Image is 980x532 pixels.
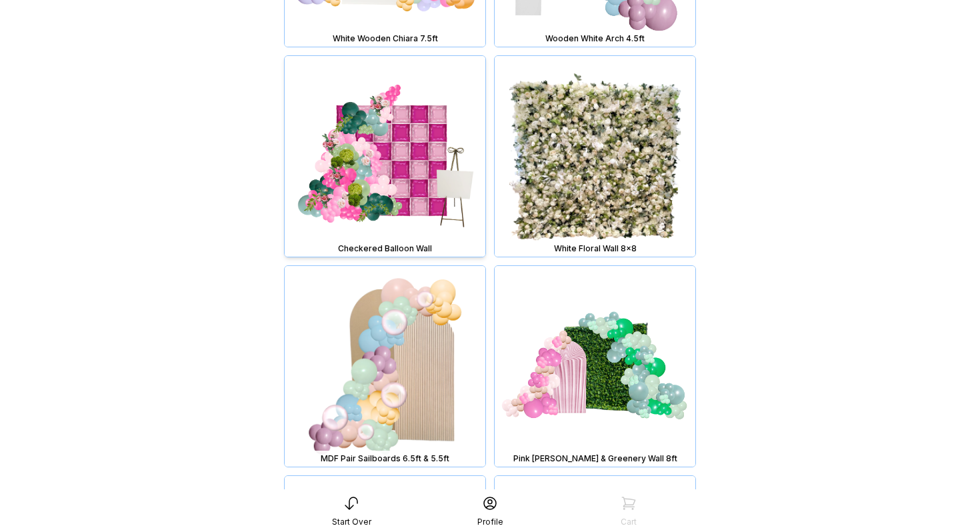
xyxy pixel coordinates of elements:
[495,56,695,257] img: White Floral Wall 8x8
[285,56,485,257] img: Checkered Balloon Wall
[497,453,693,464] div: Pink [PERSON_NAME] & Greenery Wall 8ft
[287,243,483,254] div: Checkered Balloon Wall
[497,33,693,44] div: Wooden White Arch 4.5ft
[332,517,371,527] div: Start Over
[287,33,483,44] div: White Wooden Chiara 7.5ft
[497,243,693,254] div: White Floral Wall 8x8
[621,517,637,527] div: Cart
[477,517,503,527] div: Profile
[285,266,485,467] img: MDF Pair Sailboards 6.5ft & 5.5ft
[495,266,695,467] img: Pink Chiara & Greenery Wall 8ft
[287,453,483,464] div: MDF Pair Sailboards 6.5ft & 5.5ft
